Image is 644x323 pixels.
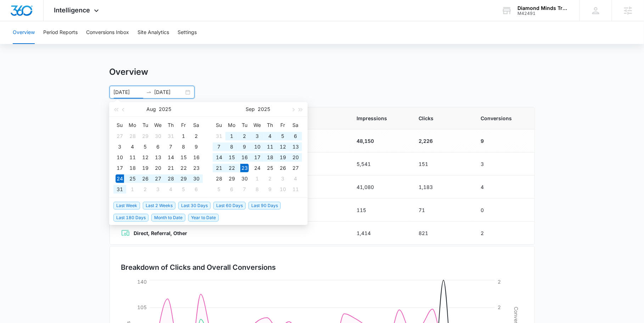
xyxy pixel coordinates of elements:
[289,131,302,141] td: 2025-09-06
[116,164,124,172] div: 17
[215,153,223,162] div: 14
[248,202,281,210] span: Last 90 Days
[164,173,177,184] td: 2025-08-28
[213,131,225,141] td: 2025-08-31
[276,141,289,152] td: 2025-09-12
[264,184,276,195] td: 2025-10-09
[126,119,139,131] th: Mo
[43,21,78,44] button: Period Reports
[116,143,124,151] div: 3
[11,11,17,17] img: logo_orange.svg
[141,164,150,172] div: 19
[139,184,152,195] td: 2025-09-02
[139,173,152,184] td: 2025-08-26
[154,174,162,183] div: 27
[177,152,190,163] td: 2025-08-15
[266,164,274,172] div: 25
[228,185,236,194] div: 6
[266,153,274,162] div: 18
[215,164,223,172] div: 21
[179,143,188,151] div: 8
[472,152,534,176] td: 3
[152,152,164,163] td: 2025-08-13
[167,153,175,162] div: 14
[276,163,289,173] td: 2025-09-26
[264,131,276,141] td: 2025-09-04
[164,141,177,152] td: 2025-08-07
[128,153,137,162] div: 11
[19,41,25,47] img: tab_domain_overview_orange.svg
[121,262,276,273] h3: Breakdown of Clicks and Overall Conversions
[126,141,139,152] td: 2025-08-04
[152,119,164,131] th: We
[264,163,276,173] td: 2025-09-25
[71,41,76,47] img: tab_keywords_by_traffic_grey.svg
[472,199,534,222] td: 0
[266,185,274,194] div: 9
[126,173,139,184] td: 2025-08-25
[167,164,175,172] div: 21
[238,152,251,163] td: 2025-09-16
[179,185,188,194] div: 5
[154,164,162,172] div: 20
[472,222,534,245] td: 2
[167,143,175,151] div: 7
[154,143,162,151] div: 6
[289,163,302,173] td: 2025-09-27
[213,152,225,163] td: 2025-09-14
[213,119,225,131] th: Su
[228,143,236,151] div: 8
[116,132,124,140] div: 27
[178,202,211,210] span: Last 30 Days
[213,141,225,152] td: 2025-09-07
[225,141,238,152] td: 2025-09-08
[238,173,251,184] td: 2025-09-30
[141,174,150,183] div: 26
[20,11,35,17] div: v 4.0.25
[215,132,223,140] div: 31
[126,163,139,173] td: 2025-08-18
[225,119,238,131] th: Mo
[348,199,410,222] td: 115
[238,163,251,173] td: 2025-09-23
[225,184,238,195] td: 2025-10-06
[167,174,175,183] div: 28
[178,21,197,44] button: Settings
[167,185,175,194] div: 4
[228,132,236,140] div: 1
[146,89,152,95] span: to
[154,153,162,162] div: 13
[113,152,126,163] td: 2025-08-10
[240,164,249,172] div: 23
[279,132,287,140] div: 5
[113,119,126,131] th: Su
[177,184,190,195] td: 2025-09-05
[258,102,270,116] button: 2025
[419,115,464,122] span: Clicks
[126,152,139,163] td: 2025-08-11
[264,173,276,184] td: 2025-10-02
[164,184,177,195] td: 2025-09-04
[213,202,246,210] span: Last 60 Days
[152,184,164,195] td: 2025-09-03
[279,174,287,183] div: 3
[276,184,289,195] td: 2025-10-10
[190,184,203,195] td: 2025-09-06
[113,173,126,184] td: 2025-08-24
[139,163,152,173] td: 2025-08-19
[276,131,289,141] td: 2025-09-05
[213,163,225,173] td: 2025-09-21
[498,305,501,311] tspan: 2
[139,131,152,141] td: 2025-07-29
[238,141,251,152] td: 2025-09-09
[410,222,472,245] td: 821
[228,153,236,162] div: 15
[225,163,238,173] td: 2025-09-22
[192,174,201,183] div: 30
[177,131,190,141] td: 2025-08-01
[138,21,169,44] button: Site Analytics
[240,132,249,140] div: 2
[410,199,472,222] td: 71
[18,18,78,24] div: Domain: [DOMAIN_NAME]
[291,185,300,194] div: 11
